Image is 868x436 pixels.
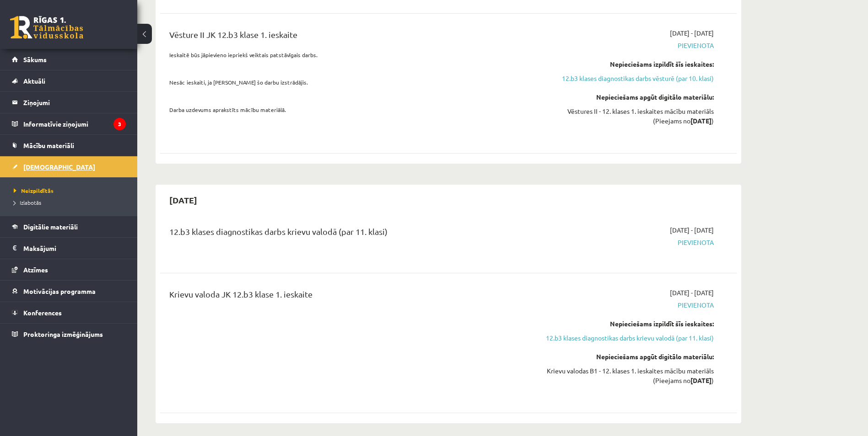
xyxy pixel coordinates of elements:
[541,333,714,343] a: 12.b3 klases diagnostikas darbs krievu valodā (par 11. klasi)
[23,308,62,317] span: Konferences
[23,287,96,295] span: Motivācijas programma
[10,16,83,39] a: Rīgas 1. Tālmācības vidusskola
[12,113,126,134] a: Informatīvie ziņojumi3
[670,288,714,298] span: [DATE] - [DATE]
[541,92,714,102] div: Nepieciešams apgūt digitālo materiālu:
[169,288,528,305] div: Krievu valoda JK 12.b3 klase 1. ieskaite
[23,55,47,64] span: Sākums
[23,77,45,85] span: Aktuāli
[12,302,126,323] a: Konferences
[23,223,78,231] span: Digitālie materiāli
[113,118,126,130] i: 3
[541,41,714,50] span: Pievienota
[541,319,714,329] div: Nepieciešams izpildīt šīs ieskaites:
[14,199,41,206] span: Izlabotās
[169,78,528,86] p: Nesāc ieskaiti, ja [PERSON_NAME] šo darbu izstrādājis.
[690,117,712,125] strong: [DATE]
[541,106,714,126] div: Vēstures II - 12. klases 1. ieskaites mācību materiāls (Pieejams no )
[541,300,714,310] span: Pievienota
[14,186,128,195] a: Neizpildītās
[160,189,206,211] h2: [DATE]
[23,141,74,149] span: Mācību materiāli
[12,49,126,70] a: Sākums
[12,216,126,237] a: Digitālie materiāli
[23,238,126,259] legend: Maksājumi
[12,92,126,113] a: Ziņojumi
[23,113,126,134] legend: Informatīvie ziņojumi
[541,74,714,83] a: 12.b3 klases diagnostikas darbs vēsturē (par 10. klasi)
[169,225,528,242] div: 12.b3 klases diagnostikas darbs krievu valodā (par 11. klasi)
[12,135,126,156] a: Mācību materiāli
[670,225,714,235] span: [DATE] - [DATE]
[12,259,126,280] a: Atzīmes
[541,352,714,362] div: Nepieciešams apgūt digitālo materiālu:
[14,187,54,194] span: Neizpildītās
[12,238,126,259] a: Maksājumi
[169,51,528,59] p: Ieskaitē būs jāpievieno iepriekš veiktais patstāvīgais darbs.
[12,156,126,177] a: [DEMOGRAPHIC_DATA]
[23,266,48,274] span: Atzīmes
[14,198,128,207] a: Izlabotās
[541,59,714,69] div: Nepieciešams izpildīt šīs ieskaites:
[12,281,126,302] a: Motivācijas programma
[12,70,126,91] a: Aktuāli
[23,330,103,338] span: Proktoringa izmēģinājums
[23,163,95,171] span: [DEMOGRAPHIC_DATA]
[169,28,528,45] div: Vēsture II JK 12.b3 klase 1. ieskaite
[12,324,126,345] a: Proktoringa izmēģinājums
[690,376,712,384] strong: [DATE]
[169,106,528,114] p: Darba uzdevums aprakstīts mācību materiālā.
[23,92,126,113] legend: Ziņojumi
[670,28,714,38] span: [DATE] - [DATE]
[541,238,714,247] span: Pievienota
[541,366,714,385] div: Krievu valodas B1 - 12. klases 1. ieskaites mācību materiāls (Pieejams no )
